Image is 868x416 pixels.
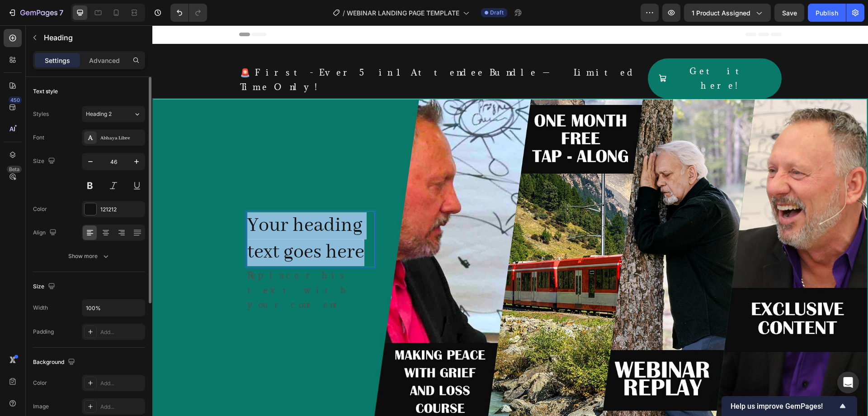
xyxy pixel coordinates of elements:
[33,227,58,239] div: Align
[100,403,143,411] div: Add...
[347,8,459,18] span: WEBINAR LANDING PAGE TEMPLATE
[82,300,145,316] input: Auto
[33,205,47,213] div: Color
[100,134,143,142] div: Abhaya Libre
[33,87,58,96] div: Text style
[343,8,345,18] span: /
[692,8,750,18] span: 1 product assigned
[59,7,63,18] p: 7
[808,4,846,22] button: Publish
[170,4,207,22] div: Undo/Redo
[45,56,70,65] p: Settings
[33,328,54,336] div: Padding
[100,328,143,336] div: Add...
[33,402,49,411] div: Image
[731,402,837,411] span: Help us improve GemPages!
[86,110,112,118] span: Heading 2
[774,4,804,22] button: Save
[44,32,142,43] p: Heading
[94,242,222,287] div: Replace this text with your content
[7,166,22,173] div: Beta
[94,186,222,242] h2: Rich Text Editor. Editing area: main
[82,106,145,122] button: Heading 2
[837,372,859,393] div: Open Intercom Messenger
[33,248,145,264] button: Show more
[95,187,222,241] p: Your heading text goes here
[100,379,143,387] div: Add...
[782,9,797,17] span: Save
[33,379,47,387] div: Color
[490,9,504,17] span: Draft
[816,8,838,18] div: Publish
[684,4,771,22] button: 1 product assigned
[33,356,77,368] div: Background
[89,56,120,65] p: Advanced
[731,401,848,411] button: Show survey - Help us improve GemPages!
[518,38,618,68] div: Get it here!
[495,33,629,73] button: Get it here!
[1,74,715,399] div: Background Image
[33,110,49,118] div: Styles
[33,281,57,293] div: Size
[33,304,48,312] div: Width
[4,4,67,22] button: 7
[33,134,44,142] div: Font
[152,25,868,416] iframe: Design area
[100,206,143,214] div: 121212
[68,252,110,261] div: Show more
[33,155,57,167] div: Size
[9,96,22,104] div: 450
